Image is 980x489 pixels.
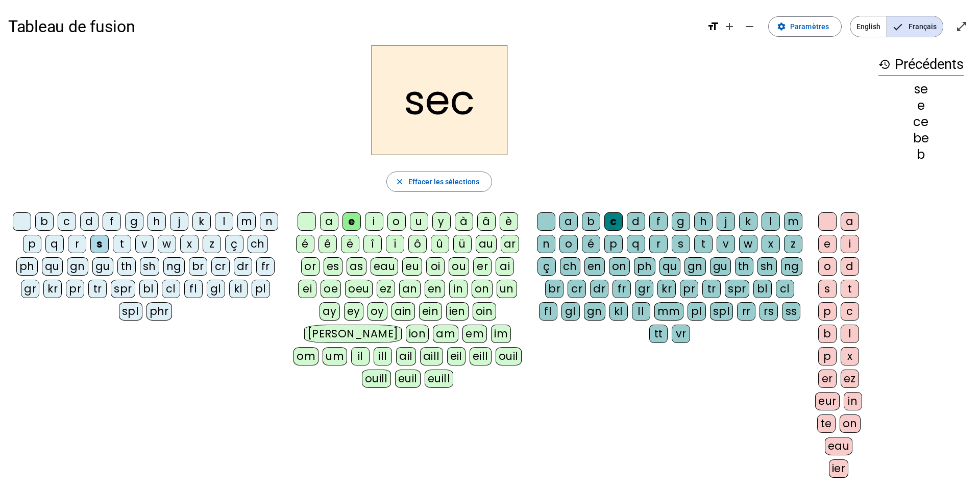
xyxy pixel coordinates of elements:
div: b [582,212,600,231]
div: d [841,257,859,276]
button: Effacer les sélections [386,172,492,192]
div: x [180,235,199,253]
h1: Tableau de fusion [8,10,699,43]
div: x [841,347,859,365]
div: ç [225,235,243,253]
div: ier [829,459,849,478]
div: t [113,235,131,253]
div: be [878,132,964,144]
div: in [449,280,468,298]
div: ü [453,235,472,253]
div: spr [725,280,749,298]
div: û [431,235,449,253]
div: q [627,235,645,253]
div: i [365,212,383,231]
div: e [342,212,361,231]
div: ain [391,302,415,321]
span: English [850,16,887,37]
div: ng [163,257,185,276]
div: eur [815,392,840,410]
div: e [818,235,837,253]
div: cr [568,280,586,298]
div: fr [256,257,275,276]
div: se [878,83,964,95]
div: on [840,414,861,433]
div: oe [321,280,341,298]
div: ill [374,347,392,365]
div: as [347,257,366,276]
div: w [158,235,176,253]
div: ph [634,257,655,276]
div: am [433,325,458,343]
div: f [103,212,121,231]
div: pl [252,280,270,298]
div: s [672,235,690,253]
div: pr [66,280,84,298]
div: g [672,212,690,231]
div: spl [119,302,142,321]
div: z [784,235,802,253]
div: qu [42,257,63,276]
div: ion [406,325,429,343]
div: ss [782,302,800,321]
div: pl [688,302,706,321]
div: j [717,212,735,231]
div: gu [710,257,731,276]
div: c [841,302,859,321]
div: y [432,212,451,231]
div: w [739,235,757,253]
div: te [817,414,836,433]
div: s [818,280,837,298]
mat-icon: remove [744,20,756,33]
div: m [784,212,802,231]
button: Entrer en plein écran [951,16,972,37]
div: on [472,280,493,298]
div: en [425,280,445,298]
div: spl [710,302,733,321]
div: oeu [345,280,373,298]
div: th [735,257,753,276]
div: ay [320,302,340,321]
div: p [23,235,41,253]
div: oi [426,257,445,276]
div: eil [447,347,466,365]
div: ng [781,257,802,276]
button: Paramètres [768,16,842,37]
div: kl [609,302,628,321]
div: s [90,235,109,253]
div: p [604,235,623,253]
div: l [215,212,233,231]
div: spr [111,280,135,298]
div: r [649,235,668,253]
div: n [260,212,278,231]
div: m [237,212,256,231]
div: en [584,257,605,276]
div: à [455,212,473,231]
div: b [878,149,964,161]
div: ï [386,235,404,253]
div: q [45,235,64,253]
div: c [58,212,76,231]
span: Paramètres [790,20,829,33]
div: qu [659,257,680,276]
div: eu [402,257,422,276]
div: kr [43,280,62,298]
div: o [387,212,406,231]
div: er [818,370,837,388]
div: n [537,235,555,253]
div: ch [560,257,580,276]
mat-button-toggle-group: Language selection [850,16,943,37]
div: ei [298,280,316,298]
span: Effacer les sélections [408,176,479,188]
div: eau [371,257,399,276]
div: eau [825,437,853,455]
div: t [694,235,713,253]
div: ll [632,302,650,321]
div: br [545,280,563,298]
div: mm [654,302,683,321]
div: u [410,212,428,231]
div: um [323,347,347,365]
div: ai [496,257,514,276]
div: gl [207,280,225,298]
div: gl [561,302,580,321]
